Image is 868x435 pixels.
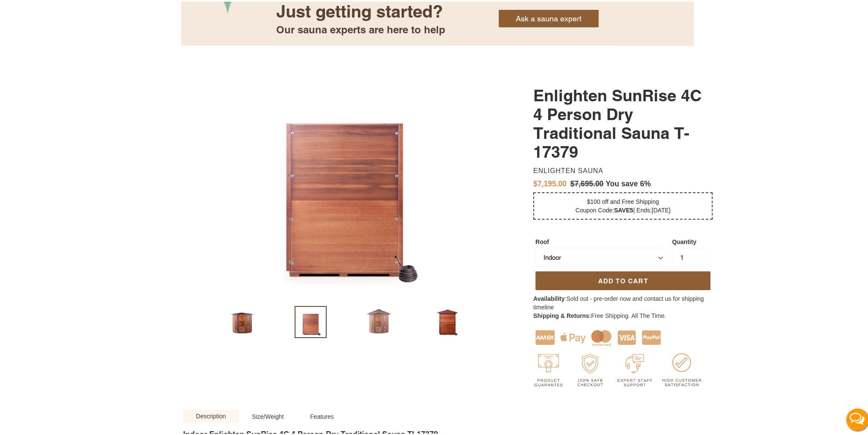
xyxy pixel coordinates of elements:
span: You save 6% [605,178,651,186]
span: [DATE] [652,205,670,212]
dd: Enlighten Sauna [533,165,709,173]
a: Features [297,408,347,422]
img: Why Buy From Steam Retreat [533,318,713,387]
p: Free Shipping. All The Time. [533,310,713,318]
div: Our sauna experts are here to help [276,21,445,35]
a: Description [183,408,239,421]
img: Load image into Gallery viewer, Enlighten SunRise 4C 4 Person Dry Traditional Sauna T-17379 [295,304,327,336]
s: $7,695.00 [570,178,604,186]
a: Size/Weight [239,408,297,422]
button: Add to cart [535,270,710,288]
span: $100 off and Free Shipping Coupon Code: | Ends: [576,197,671,212]
p: : [533,293,713,310]
b: Shipping & Returns: [533,311,591,317]
span: Sold out - pre-order now and contact us for shipping timeline [533,294,704,309]
img: Load image into Gallery viewer, Enlighten SunRise 4C 4 Person Dry Traditional Sauna T-17379 [363,304,395,336]
strong: Availability [533,294,564,300]
span: $7,195.00 [533,178,567,186]
label: Roof [535,236,668,244]
b: SAVE5 [614,205,633,212]
h1: Enlighten SunRise 4C 4 Person Dry Traditional Sauna T-17379 [533,84,713,159]
a: Ask a sauna expert [499,8,599,26]
span: Add to cart [598,276,648,283]
label: Quantity [672,236,710,244]
img: Load image into Gallery viewer, Enlighten SunRise 4C 4 Person Dry Traditional Sauna T-17379 [431,304,463,336]
img: Load image into Gallery viewer, Enlighten SunRise 4C 4 Person Dry Traditional Sauna T-17379 [226,304,258,336]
